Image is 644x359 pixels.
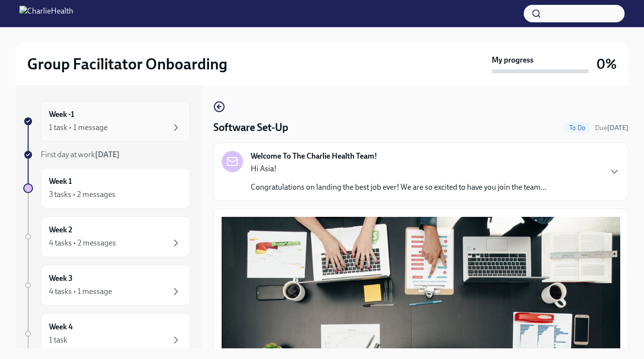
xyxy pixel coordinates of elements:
a: Week 13 tasks • 2 messages [23,168,190,209]
strong: [DATE] [95,150,120,159]
a: First day at work[DATE] [23,149,190,160]
a: Week 41 task [23,313,190,354]
p: Hi Asia! [251,163,547,174]
a: Week 34 tasks • 1 message [23,265,190,306]
h4: Software Set-Up [213,120,288,135]
div: 1 task • 1 message [49,122,108,133]
h6: Week 1 [49,176,72,187]
h6: Week 4 [49,322,73,332]
strong: My progress [492,55,533,65]
img: CharlieHealth [19,6,73,21]
a: Week 24 tasks • 2 messages [23,216,190,257]
h2: Group Facilitator Onboarding [27,54,227,74]
div: 3 tasks • 2 messages [49,189,115,200]
span: To Do [563,124,591,131]
span: October 7th, 2025 09:00 [595,123,628,132]
a: Week -11 task • 1 message [23,101,190,142]
h6: Week 2 [49,225,72,235]
span: Due [595,124,628,132]
div: 1 task [49,335,67,345]
strong: [DATE] [607,124,628,132]
h3: 0% [596,55,617,73]
p: Congratulations on landing the best job ever! We are so excited to have you join the team... [251,182,547,193]
span: First day at work [41,150,120,159]
strong: Welcome To The Charlie Health Team! [251,151,377,162]
div: 4 tasks • 2 messages [49,238,116,248]
h6: Week 3 [49,273,73,284]
h6: Week -1 [49,109,74,120]
div: 4 tasks • 1 message [49,286,112,297]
